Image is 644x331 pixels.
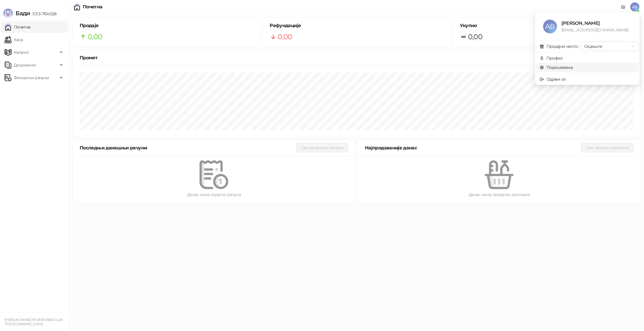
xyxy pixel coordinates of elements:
div: Почетна [83,5,103,9]
div: Данас нема продатих артикала [367,191,631,198]
h5: Продаје [80,22,253,29]
a: Каса [5,34,23,45]
div: Данас нема издатих рачуна [82,191,346,198]
a: Подешавања [540,65,573,70]
div: Најпродаваније данас [365,144,581,151]
small: [PERSON_NAME] PR DESIGNER CLUB TR [GEOGRAPHIC_DATA] [5,318,63,326]
span: Бади [16,10,30,17]
a: Почетна [5,21,30,33]
span: 0,00 [468,31,482,42]
div: Одјави се [547,76,566,82]
a: Документација [619,2,628,12]
div: Профил [547,55,563,61]
button: Сви данашњи рачуни [296,143,348,152]
div: [EMAIL_ADDRESS][DOMAIN_NAME] [561,27,631,33]
span: Каталог [14,47,29,58]
span: AB [543,20,557,33]
h5: Укупно [460,22,633,29]
h5: Рефундације [270,22,443,29]
img: Logo [3,9,13,18]
div: [PERSON_NAME] [561,20,631,27]
span: 3.11.3-710c028 [30,11,56,16]
div: Последњи данашњи рачуни [80,144,296,151]
div: Продајно место: [547,43,578,50]
span: AB [630,2,639,12]
span: Седиште [584,42,635,51]
button: Сви продати артикли [581,143,633,152]
div: Промет [80,54,633,61]
span: 0,00 [88,31,102,42]
span: Фискални рачуни [14,72,49,83]
span: Документи [14,59,36,71]
span: 0,00 [278,31,292,42]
